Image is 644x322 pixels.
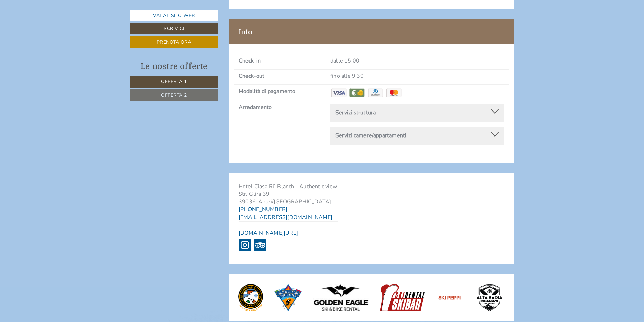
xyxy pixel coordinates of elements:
[130,23,218,34] a: Scrivici
[5,18,108,39] div: Buon giorno, come possiamo aiutarla?
[239,229,298,237] a: [DOMAIN_NAME][URL]
[231,178,266,190] button: Invia
[239,104,272,112] label: Arredamento
[229,19,515,44] div: Info
[239,183,338,190] span: Hotel Ciasa Rü Blanch - Authentic view
[239,72,265,80] label: Check-out
[239,88,296,95] label: Modalità di pagamento
[239,57,261,65] label: Check-in
[367,88,384,98] img: Diners Club
[130,10,218,21] a: Vai al sito web
[161,78,187,85] span: Offerta 1
[10,20,105,25] div: Hotel Ciasa Rü Blanch - Authentic view
[335,132,406,139] b: Servizi camere/appartamenti
[325,72,509,80] div: fino alle 9:30
[239,190,270,198] span: Str. Glira 39
[118,5,148,17] div: giovedì
[349,88,365,98] img: Contanti
[239,214,333,221] a: [EMAIL_ADDRESS][DOMAIN_NAME]
[130,36,218,48] a: Prenota ora
[325,57,509,65] div: dalle 15:00
[130,60,218,72] div: Le nostre offerte
[239,206,288,213] a: [PHONE_NUMBER]
[239,198,256,205] span: 39036
[10,33,105,38] small: 14:43
[161,92,187,98] span: Offerta 2
[258,198,331,205] span: Abtei/[GEOGRAPHIC_DATA]
[385,88,402,98] img: Maestro
[330,88,347,98] img: Visa
[335,109,376,116] b: Servizi struttura
[229,173,348,264] div: -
